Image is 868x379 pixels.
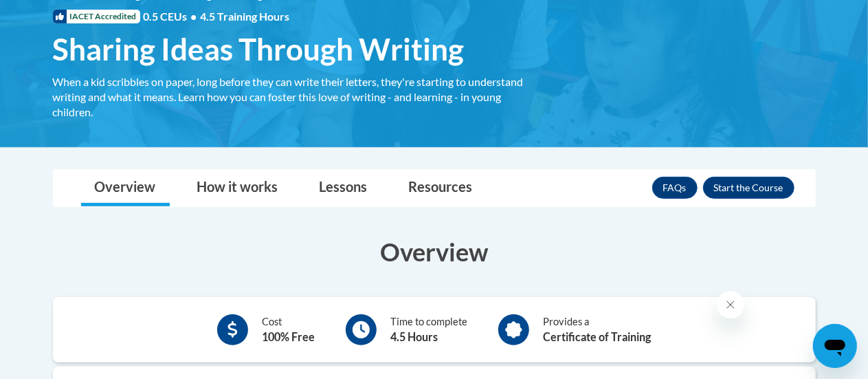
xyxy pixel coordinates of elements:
[543,330,651,343] b: Certificate of Training
[144,9,290,24] span: 0.5 CEUs
[390,314,467,345] div: Time to complete
[53,10,140,23] span: IACET Accredited
[395,170,487,206] a: Resources
[717,291,744,318] iframe: Close message
[813,324,857,368] iframe: Button to launch messaging window
[81,170,170,206] a: Overview
[183,170,292,206] a: How it works
[390,330,438,343] b: 4.5 Hours
[201,10,290,23] span: 4.5 Training Hours
[53,74,527,120] div: When a kid scribbles on paper, long before they can write their letters, they're starting to unde...
[306,170,381,206] a: Lessons
[262,330,315,343] b: 100% Free
[191,10,197,23] span: •
[262,314,315,345] div: Cost
[53,235,816,269] h3: Overview
[652,177,698,199] a: FAQs
[543,314,651,345] div: Provides a
[703,177,794,199] button: Enroll
[53,31,465,67] span: Sharing Ideas Through Writing
[8,10,111,21] span: Hi. How can we help?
